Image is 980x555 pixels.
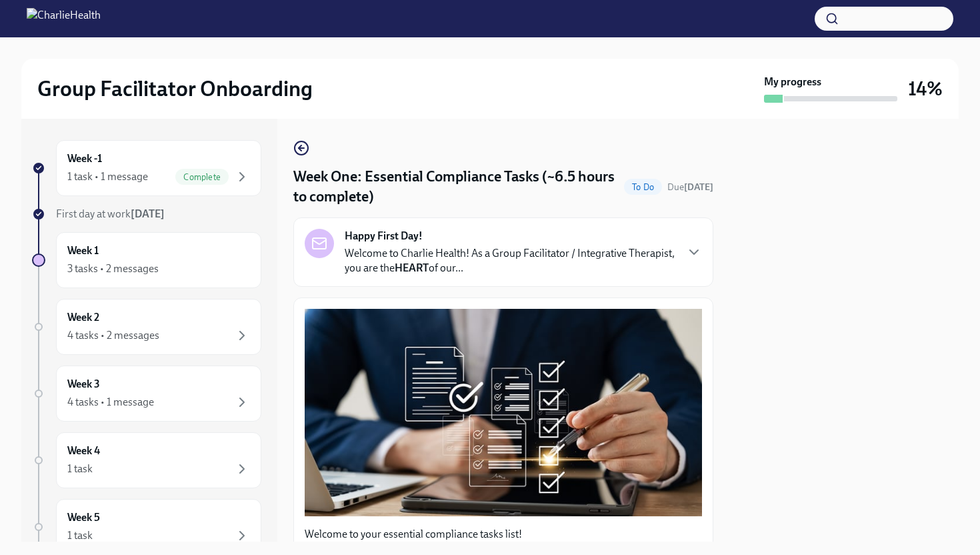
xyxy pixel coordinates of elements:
[395,261,429,274] strong: HEART
[67,510,100,525] h6: Week 5
[67,328,159,343] div: 4 tasks • 2 messages
[67,243,99,258] h6: Week 1
[131,207,165,220] strong: [DATE]
[293,167,619,207] h4: Week One: Essential Compliance Tasks (~6.5 hours to complete)
[908,77,943,101] h3: 14%
[32,299,261,355] a: Week 24 tasks • 2 messages
[37,75,313,102] h2: Group Facilitator Onboarding
[345,246,675,275] p: Welcome to Charlie Health! As a Group Facilitator / Integrative Therapist, you are the of our...
[32,232,261,288] a: Week 13 tasks • 2 messages
[305,527,702,542] p: Welcome to your essential compliance tasks list!
[67,169,148,184] div: 1 task • 1 message
[67,528,93,543] div: 1 task
[667,181,713,193] span: Due
[32,207,261,221] a: First day at work[DATE]
[32,432,261,488] a: Week 41 task
[305,309,702,516] button: Zoom image
[67,377,100,392] h6: Week 3
[32,499,261,555] a: Week 51 task
[684,181,713,193] strong: [DATE]
[67,462,93,476] div: 1 task
[67,310,99,325] h6: Week 2
[27,8,101,29] img: CharlieHealth
[764,75,821,89] strong: My progress
[67,395,154,410] div: 4 tasks • 1 message
[175,172,229,182] span: Complete
[345,229,423,243] strong: Happy First Day!
[67,261,159,276] div: 3 tasks • 2 messages
[32,366,261,422] a: Week 34 tasks • 1 message
[56,207,165,220] span: First day at work
[67,444,100,458] h6: Week 4
[32,140,261,196] a: Week -11 task • 1 messageComplete
[624,182,662,192] span: To Do
[667,181,713,193] span: September 15th, 2025 10:00
[67,151,102,166] h6: Week -1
